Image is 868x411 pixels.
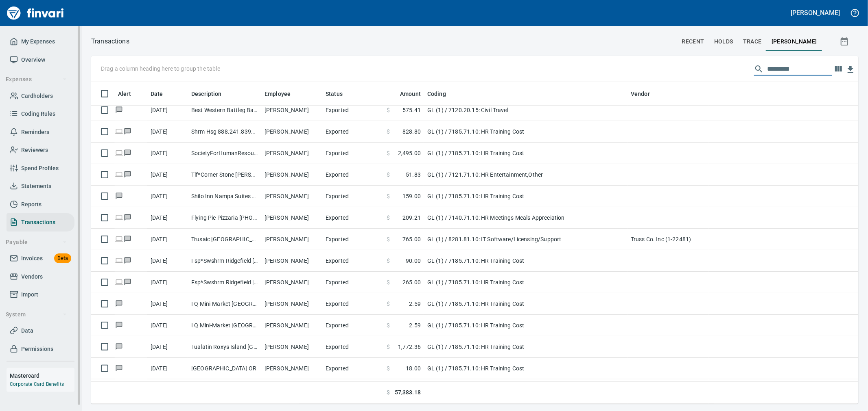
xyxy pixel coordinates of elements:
[322,272,383,293] td: Exported
[6,74,67,84] span: Expenses
[147,272,188,293] td: [DATE]
[261,143,322,164] td: [PERSON_NAME]
[261,229,322,250] td: [PERSON_NAME]
[387,192,390,200] span: $
[402,235,421,243] span: 765.00
[10,371,74,380] h6: Mastercard
[402,106,421,114] span: 575.41
[261,186,322,207] td: [PERSON_NAME]
[21,199,42,210] span: Reports
[406,171,421,179] span: 51.83
[398,149,421,157] span: 2,495.00
[188,186,261,207] td: Shilo Inn Nampa Suites Nampa ID
[2,235,70,250] button: Payable
[427,89,446,99] span: Coding
[147,379,188,401] td: [DATE]
[123,215,132,220] span: Has messages
[123,258,132,263] span: Has messages
[188,293,261,315] td: I Q Mini-Market [GEOGRAPHIC_DATA] [GEOGRAPHIC_DATA]
[21,91,53,101] span: Cardholders
[424,229,627,250] td: GL (1) / 8281.81.10: IT Software/Licensing/Support
[191,89,232,99] span: Description
[322,293,383,315] td: Exported
[10,381,64,387] a: Corporate Card Benefits
[151,89,174,99] span: Date
[424,143,627,164] td: GL (1) / 7185.71.10: HR Training Cost
[147,164,188,186] td: [DATE]
[7,286,74,304] a: Import
[261,379,322,401] td: [PERSON_NAME]
[115,215,123,220] span: Online transaction
[188,229,261,250] td: Trusaic [GEOGRAPHIC_DATA] [GEOGRAPHIC_DATA]
[424,336,627,358] td: GL (1) / 7185.71.10: HR Training Cost
[147,186,188,207] td: [DATE]
[21,163,59,173] span: Spend Profiles
[191,89,222,99] span: Description
[844,63,857,76] button: Download table
[21,344,53,354] span: Permissions
[7,141,74,159] a: Reviewers
[115,236,123,242] span: Online transaction
[6,237,67,247] span: Payable
[115,258,123,263] span: Online transaction
[322,379,383,401] td: Exported
[261,207,322,229] td: [PERSON_NAME]
[395,388,421,397] span: 57,383.18
[123,172,132,177] span: Has messages
[21,272,43,282] span: Vendors
[265,89,291,99] span: Employee
[115,107,123,112] span: Has messages
[322,336,383,358] td: Exported
[387,300,390,308] span: $
[322,358,383,379] td: Exported
[409,300,421,308] span: 2.59
[5,3,66,23] img: Finvari
[188,164,261,186] td: Tlf*Corner Stone [PERSON_NAME] Kelso WA
[6,309,67,320] span: System
[151,89,163,99] span: Date
[387,171,390,179] span: $
[322,207,383,229] td: Exported
[261,164,322,186] td: [PERSON_NAME]
[21,290,38,300] span: Import
[7,213,74,231] a: Transactions
[115,344,123,349] span: Has messages
[427,89,457,99] span: Coding
[322,186,383,207] td: Exported
[147,121,188,143] td: [DATE]
[21,55,45,65] span: Overview
[188,100,261,121] td: Best Western Battleg Battleground [GEOGRAPHIC_DATA]
[188,121,261,143] td: Shrm Hsg 888.241.8398 [GEOGRAPHIC_DATA] [GEOGRAPHIC_DATA]
[21,109,55,119] span: Coding Rules
[424,272,627,293] td: GL (1) / 7185.71.10: HR Training Cost
[21,145,48,155] span: Reviewers
[115,129,123,134] span: Online transaction
[406,257,421,265] span: 90.00
[714,37,733,47] span: holds
[424,207,627,229] td: GL (1) / 7140.71.10: HR Meetings Meals Appreciation
[387,149,390,157] span: $
[424,186,627,207] td: GL (1) / 7185.71.10: HR Training Cost
[402,128,421,136] span: 828.80
[118,89,131,99] span: Alert
[387,343,390,351] span: $
[424,100,627,121] td: GL (1) / 7120.20.15: Civil Travel
[326,89,343,99] span: Status
[387,106,390,114] span: $
[398,343,421,351] span: 1,772.36
[115,301,123,306] span: Has messages
[7,87,74,105] a: Cardholders
[832,63,844,75] button: Choose columns to display
[261,272,322,293] td: [PERSON_NAME]
[188,379,261,401] td: Chevron 0097942 Richland [GEOGRAPHIC_DATA]
[115,172,123,177] span: Online transaction
[326,89,353,99] span: Status
[147,336,188,358] td: [DATE]
[147,143,188,164] td: [DATE]
[91,37,129,46] p: Transactions
[387,128,390,136] span: $
[115,279,123,285] span: Online transaction
[424,250,627,272] td: GL (1) / 7185.71.10: HR Training Cost
[789,6,842,19] button: [PERSON_NAME]
[387,321,390,329] span: $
